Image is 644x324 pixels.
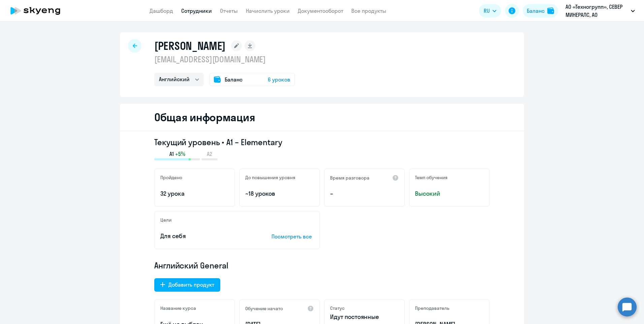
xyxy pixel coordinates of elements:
[479,4,501,18] button: RU
[169,150,174,158] span: A1
[160,189,229,198] p: 32 урока
[160,305,196,311] h5: Название курса
[547,7,554,14] img: balance
[207,150,212,158] span: A2
[154,54,295,65] p: [EMAIL_ADDRESS][DOMAIN_NAME]
[181,7,212,14] a: Сотрудники
[154,278,220,292] button: Добавить продукт
[245,174,295,181] h5: До повышения уровня
[245,305,283,312] h5: Обучение начато
[150,7,173,14] a: Дашборд
[330,189,399,198] p: –
[566,3,628,19] p: АО «Техногрупп», СЕВЕР МИНЕРАЛС, АО
[160,174,182,181] h5: Пройдено
[245,189,314,198] p: ~18 уроков
[415,174,448,181] h5: Темп обучения
[246,7,290,14] a: Начислить уроки
[154,110,255,124] h2: Общая информация
[154,260,228,271] span: Английский General
[160,232,251,240] p: Для себя
[298,7,343,14] a: Документооборот
[484,7,490,15] span: RU
[415,305,449,311] h5: Преподаватель
[523,4,558,18] button: Балансbalance
[351,7,386,14] a: Все продукты
[220,7,238,14] a: Отчеты
[154,39,226,53] h1: [PERSON_NAME]
[527,7,545,15] div: Баланс
[330,175,369,181] h5: Время разговора
[160,217,171,223] h5: Цели
[330,305,345,311] h5: Статус
[225,75,243,84] span: Баланс
[154,137,490,148] h3: Текущий уровень • A1 – Elementary
[562,3,638,19] button: АО «Техногрупп», СЕВЕР МИНЕРАЛС, АО
[168,281,214,289] div: Добавить продукт
[175,150,185,158] span: +5%
[271,232,314,240] p: Посмотреть все
[415,189,484,198] span: Высокий
[268,75,290,84] span: 6 уроков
